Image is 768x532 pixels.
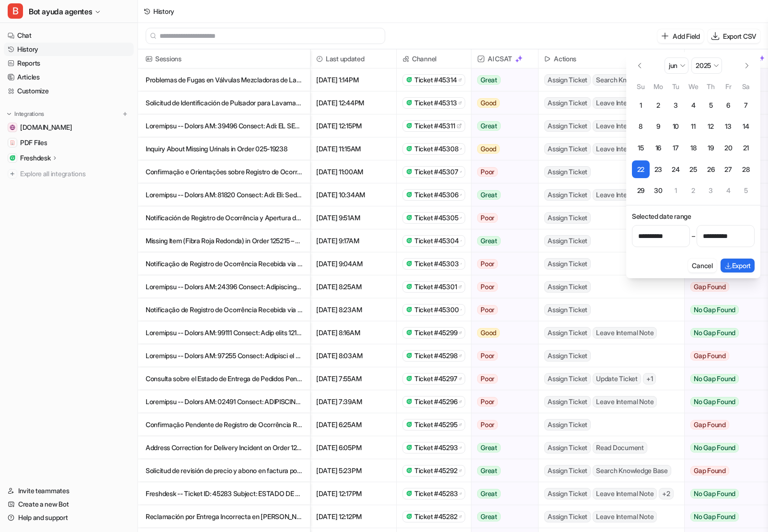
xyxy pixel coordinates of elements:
[544,373,591,385] span: Assign Ticket
[544,189,591,201] span: Assign Ticket
[4,484,134,498] a: Invite teammates
[544,327,591,339] span: Assign Ticket
[146,91,302,114] p: Solicitud de Identificación de Pulsador para Lavamanos con Grifo que Gotea
[314,459,392,482] span: [DATE] 5:23PM
[6,111,12,117] img: expand menu
[477,489,501,498] span: Great
[4,57,134,70] a: Reports
[471,390,532,413] button: Poor
[406,98,462,108] a: Ticket #45313
[593,97,657,109] span: Leave Internal Note
[406,260,413,267] img: freshdesk
[632,160,650,178] button: Sunday, June 22nd, 2025, selected
[4,136,134,149] a: PDF FilesPDF Files
[544,166,591,178] span: Assign Ticket
[471,344,532,367] button: Poor
[406,190,462,200] a: Ticket #45306
[146,114,302,137] p: Loremipsu -- Dolors AM: 39496 Consect: Adi: EL SEDDOEI TE INCID UTLAB Etdolor Magn: Aliqu Enimadm...
[401,49,467,68] span: Channel
[471,413,532,436] button: Poor
[414,512,457,521] span: Ticket #45282
[477,420,498,430] span: Poor
[477,351,498,361] span: Poor
[685,367,763,390] button: No Gap Found
[544,235,591,247] span: Assign Ticket
[146,436,302,459] p: Address Correction for Delivery Incident on Order 125065 (Ticket 45293)
[146,413,302,436] p: Confirmação Pendente de Registro de Ocorrência Recebida via Freshdesk
[471,436,532,459] button: Great
[477,213,498,223] span: Poor
[690,466,729,475] span: Gap Found
[650,160,667,178] button: Monday, June 23rd, 2025
[314,114,392,137] span: [DATE] 12:15PM
[667,139,685,157] button: Tuesday, June 17th, 2025
[414,466,457,475] span: Ticket #45292
[471,505,532,528] button: Great
[688,49,767,68] div: Gap in knowledge
[406,490,413,497] img: freshdesk
[406,238,413,244] img: freshdesk
[471,160,532,183] button: Poor
[122,111,128,117] img: menu_add.svg
[4,498,134,511] a: Create a new Bot
[414,121,455,131] span: Ticket #45311
[554,49,576,68] h2: Actions
[690,420,729,430] span: Gap Found
[544,281,591,293] span: Assign Ticket
[471,114,532,137] button: Great
[314,206,392,229] span: [DATE] 9:51AM
[314,367,392,390] span: [DATE] 7:55AM
[685,118,702,136] button: Wednesday, June 11th, 2025
[650,182,667,200] button: Monday, June 30th, 2025
[471,229,532,252] button: Great
[471,275,532,298] button: Poor
[406,167,462,177] a: Ticket #45307
[406,75,462,85] a: Ticket #45314
[4,84,134,98] a: Customize
[314,482,392,505] span: [DATE] 12:17PM
[632,118,650,136] button: Sunday, June 8th, 2025
[477,512,501,521] span: Great
[708,29,760,43] button: Export CSV
[471,252,532,275] button: Poor
[20,166,130,181] span: Explore all integrations
[685,275,763,298] button: Gap Found
[20,153,50,163] p: Freshdesk
[406,467,413,474] img: freshdesk
[477,305,498,315] span: Poor
[593,373,641,385] span: Update Ticket
[650,97,667,114] button: Monday, June 2nd, 2025
[314,344,392,367] span: [DATE] 8:03AM
[471,137,532,160] button: Good
[406,259,462,269] a: Ticket #45303
[414,236,459,246] span: Ticket #45304
[544,304,591,316] span: Assign Ticket
[146,275,302,298] p: Loremipsu -- Dolors AM: 24396 Consect: Adipiscinge seddoeiu te Incididu ut Laboreetdo ma 8505370 ...
[659,488,674,499] span: + 2
[4,43,134,56] a: History
[685,97,702,114] button: Wednesday, June 4th, 2025
[414,328,457,338] span: Ticket #45299
[544,258,591,270] span: Assign Ticket
[4,511,134,524] a: Help and support
[14,110,44,118] p: Integrations
[544,212,591,224] span: Assign Ticket
[685,505,763,528] button: No Gap Found
[406,443,462,453] a: Ticket #45293
[406,305,462,315] a: Ticket #45300
[690,512,739,521] span: No Gap Found
[685,81,702,92] th: Wednesday
[471,68,532,91] button: Great
[685,321,763,344] button: No Gap Found
[142,49,306,68] span: Sessions
[720,81,737,92] th: Friday
[314,413,392,436] span: [DATE] 6:25AM
[690,489,739,498] span: No Gap Found
[667,81,685,92] th: Tuesday
[314,68,392,91] span: [DATE] 1:14PM
[690,397,739,407] span: No Gap Found
[593,396,657,407] span: Leave Internal Note
[471,298,532,321] button: Poor
[737,160,755,178] button: Saturday, June 28th, 2025
[632,97,650,114] button: Sunday, June 1st, 2025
